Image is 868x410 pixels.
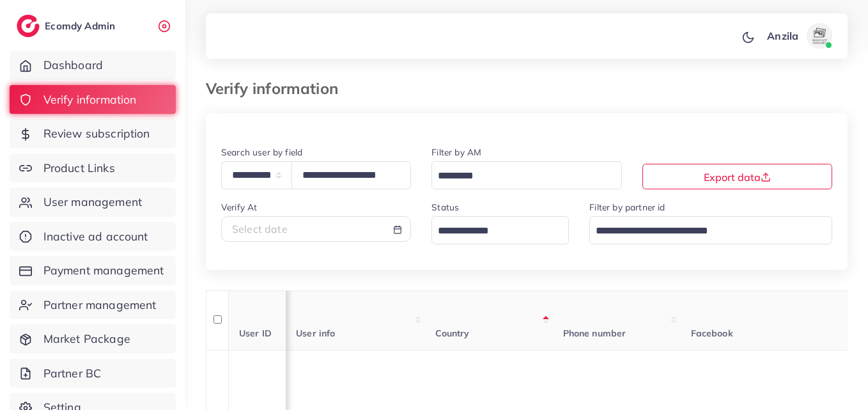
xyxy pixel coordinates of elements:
[232,223,288,235] span: Select date
[43,91,137,108] span: Verify information
[10,324,176,354] a: Market Package
[43,57,103,74] span: Dashboard
[10,119,176,148] a: Review subscription
[221,146,302,159] label: Search user by field
[43,331,130,347] span: Market Package
[43,228,148,245] span: Inactive ad account
[433,166,605,186] input: Search for option
[10,51,176,80] a: Dashboard
[43,297,157,313] span: Partner management
[10,256,176,285] a: Payment management
[45,20,118,32] h2: Ecomdy Admin
[10,85,176,114] a: Verify information
[17,15,40,37] img: logo
[17,15,118,37] a: logoEcomdy Admin
[43,365,102,382] span: Partner BC
[563,327,626,339] span: Phone number
[435,327,470,339] span: Country
[431,161,621,189] div: Search for option
[239,327,272,339] span: User ID
[691,327,733,339] span: Facebook
[296,327,335,339] span: User info
[43,194,142,210] span: User management
[43,125,150,142] span: Review subscription
[431,146,481,159] label: Filter by AM
[43,160,115,177] span: Product Links
[10,187,176,217] a: User management
[10,290,176,320] a: Partner management
[589,201,665,214] label: Filter by partner id
[760,23,837,49] a: Anzilaavatar
[221,201,257,214] label: Verify At
[431,216,569,244] div: Search for option
[704,171,771,184] span: Export data
[433,221,552,241] input: Search for option
[10,359,176,388] a: Partner BC
[431,201,459,214] label: Status
[43,262,164,279] span: Payment management
[591,221,816,241] input: Search for option
[589,216,832,244] div: Search for option
[767,28,798,43] p: Anzila
[807,23,832,49] img: avatar
[642,164,832,189] button: Export data
[10,154,176,183] a: Product Links
[10,222,176,251] a: Inactive ad account
[206,79,348,98] h3: Verify information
